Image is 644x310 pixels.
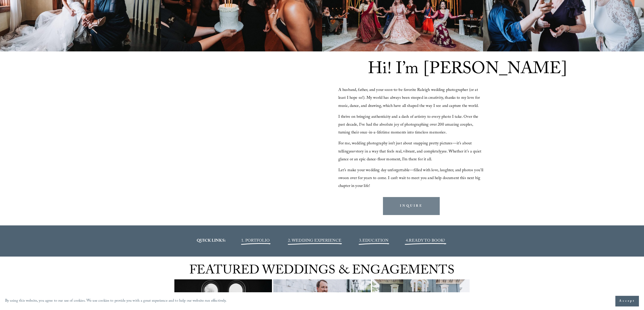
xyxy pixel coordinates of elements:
span: 3. [359,238,388,244]
em: you [441,148,447,155]
span: For me, wedding photography isn’t just about snapping pretty pictures—it’s about telling story in... [338,140,482,163]
a: INQUIRE [383,197,440,215]
a: 2. WEDDING EXPERIENCE [288,238,341,244]
p: By using this website, you agree to our use of cookies. We use cookies to provide you with a grea... [5,298,227,305]
span: Accept [619,299,635,304]
span: I thrive on bringing authenticity and a dash of artistry to every photo I take. Over the past dec... [338,114,480,136]
span: A husband, father, and your soon-to-be favorite Raleigh wedding photographer (or at least I hope ... [338,87,481,109]
a: EDUCATION [362,238,388,244]
button: Accept [615,296,639,306]
span: 4. [406,238,409,244]
span: Let’s make your wedding day unforgettable—filled with love, laughter, and photos you’ll swoon ove... [338,167,485,190]
a: 1. PORTFOLIO [241,238,270,244]
em: your [349,148,356,155]
a: READY TO BOOK? [409,238,445,244]
span: Hi! I’m [PERSON_NAME] [368,56,567,85]
span: FEATURED WEDDINGS & ENGAGEMENTS [189,261,454,282]
strong: QUICK LINKS: [197,238,226,244]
